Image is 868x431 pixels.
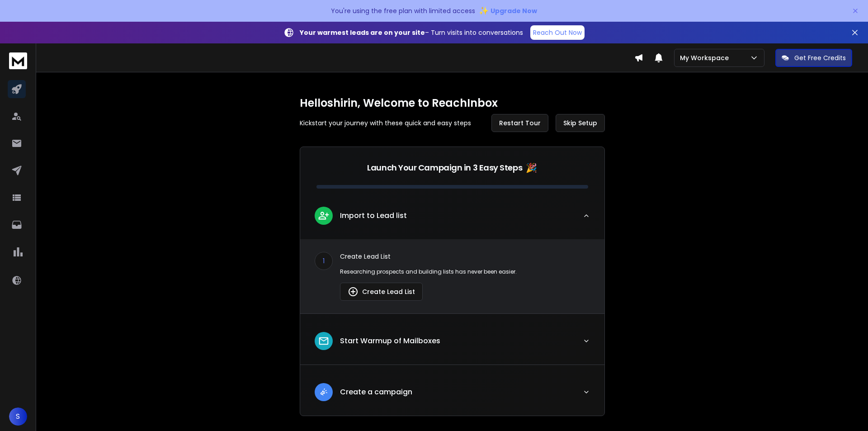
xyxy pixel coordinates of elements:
[340,268,590,275] p: Researching prospects and building lists has never been easier.
[533,28,582,37] p: Reach Out Now
[300,96,605,110] h1: Hello shirin , Welcome to ReachInbox
[340,336,440,346] p: Start Warmup of Mailboxes
[300,239,604,313] div: leadImport to Lead list
[526,161,537,174] span: 🎉
[491,6,537,15] span: Upgrade Now
[340,252,590,261] p: Create Lead List
[331,6,475,15] p: You're using the free plan with limited access
[300,325,604,365] button: leadStart Warmup of Mailboxes
[680,53,732,62] p: My Workspace
[9,52,27,69] img: logo
[300,118,471,128] p: Kickstart your journey with these quick and easy steps
[318,210,330,221] img: lead
[318,386,330,398] img: lead
[315,252,333,270] div: 1
[300,28,425,37] strong: Your warmest leads are on your site
[300,199,604,239] button: leadImport to Lead list
[479,2,537,20] button: ✨Upgrade Now
[9,407,27,426] button: S
[300,28,523,37] p: – Turn visits into conversations
[530,25,585,40] a: Reach Out Now
[340,387,412,398] p: Create a campaign
[300,376,604,416] button: leadCreate a campaign
[491,114,548,132] button: Restart Tour
[563,118,597,128] span: Skip Setup
[556,114,605,132] button: Skip Setup
[348,286,359,297] img: lead
[775,49,852,67] button: Get Free Credits
[318,335,330,347] img: lead
[479,5,489,17] span: ✨
[340,210,407,221] p: Import to Lead list
[367,161,522,174] p: Launch Your Campaign in 3 Easy Steps
[340,283,423,301] button: Create Lead List
[794,53,846,62] p: Get Free Credits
